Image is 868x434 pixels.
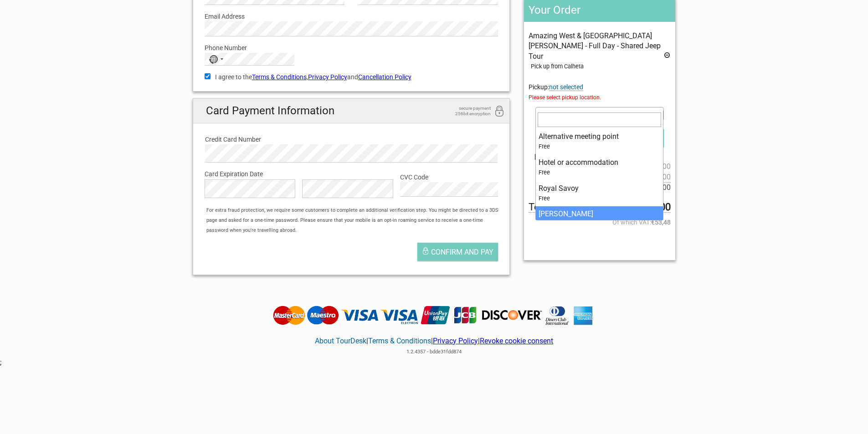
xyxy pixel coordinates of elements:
label: Card Expiration Date [205,169,498,179]
button: Selected country [205,53,228,65]
span: Pickup: [529,83,670,102]
a: About TourDesk [315,337,366,345]
div: Hotel or accommodation [539,158,660,168]
i: 256bit encryption [494,106,505,118]
a: Privacy Policy [433,337,478,345]
label: I agree to the , and [205,72,498,82]
div: Alternative meeting point [539,132,660,142]
label: Credit Card Number [205,134,498,144]
div: Pick up from Calheta [531,61,670,71]
a: Terms & Conditions [368,337,431,345]
a: Revoke cookie consent [480,337,553,345]
span: Of which VAT: [529,217,670,227]
button: Confirm and pay [417,243,498,261]
span: [DATE] @ 09:00 [529,152,670,162]
label: Email Address [205,11,498,21]
a: Terms & Conditions [252,73,307,81]
div: Free [539,168,660,178]
h2: Card Payment Information [193,99,510,123]
div: | | | [271,326,597,357]
div: Free [539,142,660,152]
a: Cancellation Policy [358,73,411,81]
div: Free [539,194,660,204]
span: Change pickup place [549,83,583,91]
label: CVC Code [400,172,498,182]
span: Amazing West & [GEOGRAPHIC_DATA][PERSON_NAME] - Full Day - Shared Jeep Tour [529,31,661,61]
span: Please select pickup location. [529,92,670,102]
strong: €53,48 [651,217,671,227]
img: Tourdesk accepts [271,305,597,326]
p: We're away right now. Please check back later! [13,16,103,23]
span: 1.2.4357 - bdde31fdd874 [406,349,462,355]
span: secure payment 256bit encryption [445,106,491,117]
a: Privacy Policy [308,73,347,81]
button: Open LiveChat chat widget [105,14,116,25]
div: Royal Savoy [539,184,660,194]
span: Confirm and pay [431,248,493,256]
div: [PERSON_NAME][GEOGRAPHIC_DATA] [539,209,660,230]
div: For extra fraud protection, we require some customers to complete an additional verification step... [202,205,509,236]
span: Total to be paid [529,202,670,213]
label: Phone Number [205,43,498,53]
